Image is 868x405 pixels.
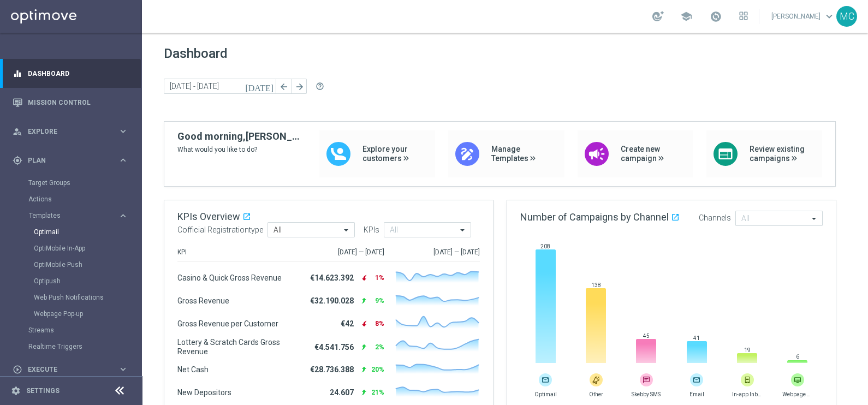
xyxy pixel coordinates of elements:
[13,365,118,374] div: Execute
[28,322,141,338] div: Streams
[28,207,141,322] div: Templates
[118,155,128,165] i: keyboard_arrow_right
[34,289,141,306] div: Web Push Notifications
[13,156,118,165] div: Plan
[28,338,141,355] div: Realtime Triggers
[13,127,118,136] div: Explore
[770,8,836,25] a: [PERSON_NAME]keyboard_arrow_down
[12,365,129,374] button: play_circle_outline Execute keyboard_arrow_right
[28,191,141,207] div: Actions
[13,127,22,136] i: person_search
[28,342,114,351] a: Realtime Triggers
[12,127,129,136] button: person_search Explore keyboard_arrow_right
[34,228,114,236] a: Optimail
[29,212,118,219] div: Templates
[34,293,114,302] a: Web Push Notifications
[12,156,129,165] button: gps_fixed Plan keyboard_arrow_right
[118,126,128,136] i: keyboard_arrow_right
[28,157,118,164] span: Plan
[28,195,114,204] a: Actions
[13,156,22,165] i: gps_fixed
[12,69,129,78] button: equalizer Dashboard
[28,175,141,191] div: Target Groups
[26,388,60,394] a: Settings
[680,10,692,22] span: school
[34,273,141,289] div: Optipush
[34,306,141,322] div: Webpage Pop-up
[118,211,128,221] i: keyboard_arrow_right
[11,386,21,396] i: settings
[34,224,141,240] div: Optimail
[29,212,107,219] span: Templates
[836,6,857,27] div: MC
[28,178,114,187] a: Target Groups
[28,211,129,220] button: Templates keyboard_arrow_right
[28,366,118,373] span: Execute
[28,88,128,117] a: Mission Control
[34,277,114,285] a: Optipush
[34,260,114,269] a: OptiMobile Push
[28,326,114,335] a: Streams
[34,309,114,318] a: Webpage Pop-up
[28,59,128,88] a: Dashboard
[28,128,118,135] span: Explore
[34,257,141,273] div: OptiMobile Push
[34,244,114,253] a: OptiMobile In-App
[823,10,835,22] span: keyboard_arrow_down
[13,69,22,79] i: equalizer
[13,59,128,88] div: Dashboard
[13,88,128,117] div: Mission Control
[12,98,129,107] button: Mission Control
[13,365,22,374] i: play_circle_outline
[118,364,128,374] i: keyboard_arrow_right
[34,240,141,257] div: OptiMobile In-App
